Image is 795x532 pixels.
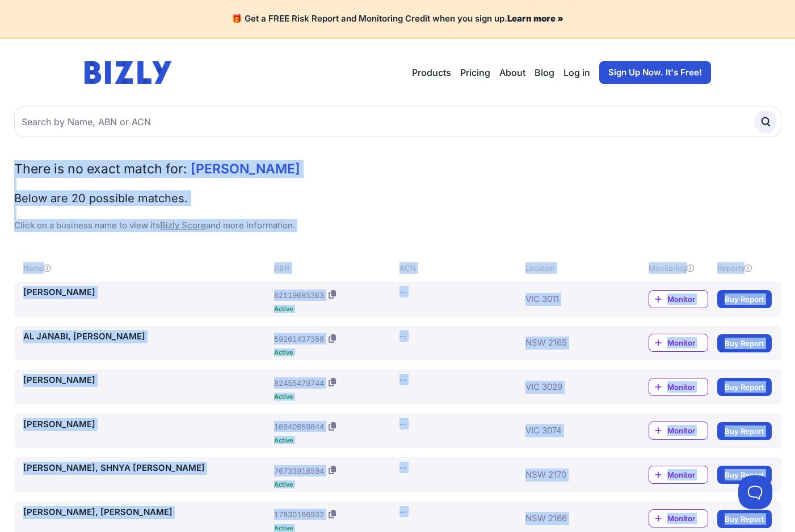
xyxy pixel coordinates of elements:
a: Buy Report [717,466,772,484]
a: Sign Up Now. It's Free! [599,61,711,84]
div: NSW 2165 [525,330,615,356]
a: Monitor [649,466,708,484]
div: VIC 3029 [525,374,615,400]
span: [PERSON_NAME] [191,161,300,177]
p: Click on a business name to view its and more information. [14,219,781,232]
a: Monitor [649,422,708,440]
h4: 🎁 Get a FREE Risk Report and Monitoring Credit when you sign up. [14,14,781,24]
a: [PERSON_NAME] [23,418,270,431]
a: Buy Report [717,290,772,308]
a: Monitor [649,378,708,396]
a: AL JANABI, [PERSON_NAME] [23,330,270,343]
a: Monitor [649,290,708,308]
div: Active [274,482,395,488]
a: Monitor [649,509,708,527]
iframe: Toggle Customer Support [738,475,772,509]
div: Active [274,350,395,356]
a: Monitor [649,334,708,352]
a: [PERSON_NAME] [23,374,270,387]
div: ACN [399,262,520,274]
div: 17830186932 [274,509,324,520]
span: Monitor [667,337,708,348]
div: Location [525,262,615,274]
span: There is no exact match for: [14,161,187,177]
div: Name [23,262,270,274]
a: Buy Report [717,510,772,528]
a: Log in [563,66,590,79]
span: Monitor [667,425,708,436]
div: Monitoring [649,262,708,274]
div: Active [274,306,395,312]
a: [PERSON_NAME], SHNYA [PERSON_NAME] [23,462,270,475]
div: -- [399,374,406,385]
div: Reports [717,262,772,274]
div: -- [399,330,406,342]
div: NSW 2170 [525,462,615,488]
span: Below are 20 possible matches. [14,191,188,205]
div: -- [399,462,406,473]
div: 62119685363 [274,290,324,301]
div: VIC 3011 [525,286,615,312]
div: VIC 3074 [525,418,615,444]
div: 82455479744 [274,377,324,389]
a: Buy Report [717,334,772,352]
a: About [499,66,525,79]
span: Monitor [667,469,708,480]
a: Learn more » [507,13,563,24]
span: Monitor [667,513,708,524]
a: Bizly Score [160,220,206,231]
span: Monitor [667,381,708,393]
input: Search by Name, ABN or ACN [14,107,781,137]
button: Products [412,66,451,79]
div: Active [274,525,395,531]
div: -- [399,286,406,297]
div: 16640659844 [274,421,324,432]
div: NSW 2166 [525,506,615,532]
div: Active [274,437,395,444]
div: ABN [274,262,395,274]
div: 59261437358 [274,333,324,344]
div: Active [274,394,395,400]
span: Monitor [667,293,708,305]
div: 76733918594 [274,465,324,476]
a: Blog [535,66,554,79]
a: [PERSON_NAME], [PERSON_NAME] [23,506,270,519]
div: -- [399,506,406,517]
a: [PERSON_NAME] [23,286,270,299]
a: Pricing [460,66,490,79]
a: Buy Report [717,378,772,396]
a: Buy Report [717,422,772,440]
div: -- [399,418,406,429]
